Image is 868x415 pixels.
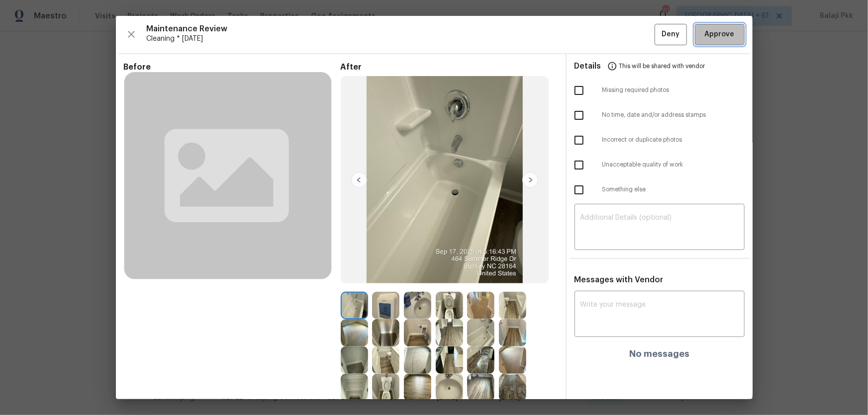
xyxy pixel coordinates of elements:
[602,86,745,94] span: Missing required photos
[602,185,745,194] span: Something else
[124,62,341,72] span: Before
[602,111,745,119] span: No time, date and/or address stamps
[147,34,655,44] span: Cleaning * [DATE]
[602,136,745,144] span: Incorrect or duplicate photos
[629,349,689,359] h4: No messages
[567,153,753,177] div: Unacceptable quality of work
[567,177,753,202] div: Something else
[567,103,753,128] div: No time, date and/or address stamps
[522,172,538,188] img: right-chevron-button-url
[147,24,655,34] span: Maintenance Review
[655,24,687,45] button: Deny
[602,161,745,169] span: Unacceptable quality of work
[567,128,753,153] div: Incorrect or duplicate photos
[619,54,705,78] span: This will be shared with vendor
[351,172,367,188] img: left-chevron-button-url
[705,28,735,41] span: Approve
[575,54,601,78] span: Details
[662,28,679,41] span: Deny
[575,276,664,284] span: Messages with Vendor
[567,78,753,103] div: Missing required photos
[341,62,558,72] span: After
[695,24,745,45] button: Approve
